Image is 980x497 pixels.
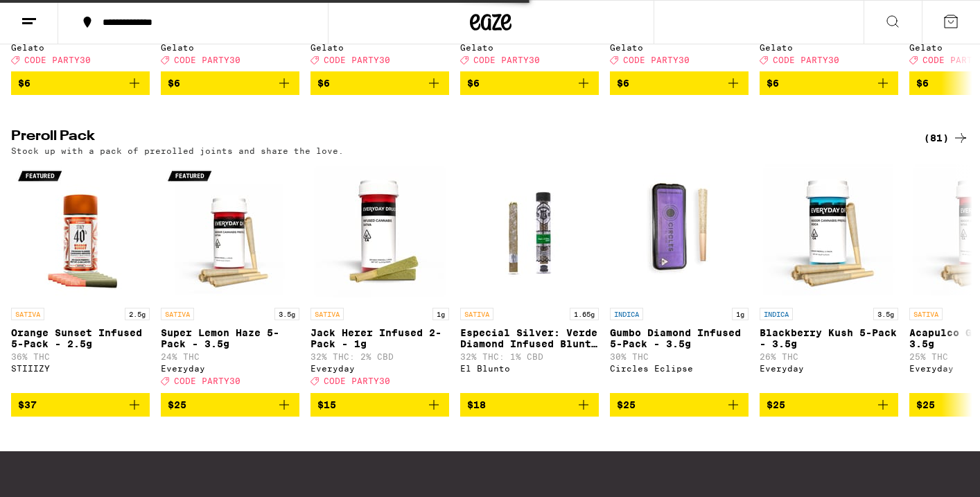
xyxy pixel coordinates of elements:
[317,78,330,89] span: $6
[11,162,150,301] img: STIIIZY - Orange Sunset Infused 5-Pack - 2.5g
[760,352,898,361] p: 26% THC
[161,43,299,52] div: Gelato
[760,43,898,52] div: Gelato
[161,71,299,95] button: Add to bag
[924,130,969,146] a: (81)
[767,399,785,410] span: $25
[570,308,599,320] p: 1.65g
[11,327,150,349] p: Orange Sunset Infused 5-Pack - 2.5g
[873,308,898,320] p: 3.5g
[760,327,898,349] p: Blackberry Kush 5-Pack - 3.5g
[310,364,449,373] div: Everyday
[460,393,599,417] button: Add to bag
[161,364,299,373] div: Everyday
[24,55,91,64] span: CODE PARTY30
[473,55,540,64] span: CODE PARTY30
[168,399,186,410] span: $25
[732,308,749,320] p: 1g
[324,377,390,386] span: CODE PARTY30
[617,399,636,410] span: $25
[760,162,898,392] a: Open page for Blackberry Kush 5-Pack - 3.5g from Everyday
[18,399,37,410] span: $37
[274,308,299,320] p: 3.5g
[610,364,749,373] div: Circles Eclipse
[460,71,599,95] button: Add to bag
[310,162,449,301] img: Everyday - Jack Herer Infused 2-Pack - 1g
[174,377,240,386] span: CODE PARTY30
[432,308,449,320] p: 1g
[767,78,779,89] span: $6
[760,71,898,95] button: Add to bag
[460,162,599,392] a: Open page for Especial Silver: Verde Diamond Infused Blunt - 1.65g from El Blunto
[310,393,449,417] button: Add to bag
[11,43,150,52] div: Gelato
[125,308,150,320] p: 2.5g
[760,308,793,320] p: INDICA
[916,399,935,410] span: $25
[610,162,749,392] a: Open page for Gumbo Diamond Infused 5-Pack - 3.5g from Circles Eclipse
[460,43,599,52] div: Gelato
[610,308,643,320] p: INDICA
[460,327,599,349] p: Especial Silver: Verde Diamond Infused Blunt - 1.65g
[773,55,839,64] span: CODE PARTY30
[11,364,150,373] div: STIIIZY
[460,162,599,301] img: El Blunto - Especial Silver: Verde Diamond Infused Blunt - 1.65g
[168,78,180,89] span: $6
[317,399,336,410] span: $15
[161,162,299,392] a: Open page for Super Lemon Haze 5-Pack - 3.5g from Everyday
[11,130,901,146] h2: Preroll Pack
[310,162,449,392] a: Open page for Jack Herer Infused 2-Pack - 1g from Everyday
[610,71,749,95] button: Add to bag
[18,78,30,89] span: $6
[460,308,493,320] p: SATIVA
[909,308,943,320] p: SATIVA
[324,55,390,64] span: CODE PARTY30
[610,352,749,361] p: 30% THC
[11,71,150,95] button: Add to bag
[467,78,480,89] span: $6
[460,364,599,373] div: El Blunto
[916,78,929,89] span: $6
[760,162,898,301] img: Everyday - Blackberry Kush 5-Pack - 3.5g
[161,327,299,349] p: Super Lemon Haze 5-Pack - 3.5g
[161,308,194,320] p: SATIVA
[760,364,898,373] div: Everyday
[617,78,629,89] span: $6
[310,327,449,349] p: Jack Herer Infused 2-Pack - 1g
[610,327,749,349] p: Gumbo Diamond Infused 5-Pack - 3.5g
[610,162,749,301] img: Circles Eclipse - Gumbo Diamond Infused 5-Pack - 3.5g
[11,352,150,361] p: 36% THC
[460,352,599,361] p: 32% THC: 1% CBD
[8,10,100,21] span: Hi. Need any help?
[11,162,150,392] a: Open page for Orange Sunset Infused 5-Pack - 2.5g from STIIIZY
[310,71,449,95] button: Add to bag
[310,308,344,320] p: SATIVA
[161,352,299,361] p: 24% THC
[610,393,749,417] button: Add to bag
[467,399,486,410] span: $18
[174,55,240,64] span: CODE PARTY30
[11,308,44,320] p: SATIVA
[161,393,299,417] button: Add to bag
[161,162,299,301] img: Everyday - Super Lemon Haze 5-Pack - 3.5g
[310,352,449,361] p: 32% THC: 2% CBD
[11,393,150,417] button: Add to bag
[310,43,449,52] div: Gelato
[610,43,749,52] div: Gelato
[623,55,690,64] span: CODE PARTY30
[760,393,898,417] button: Add to bag
[11,146,344,155] p: Stock up with a pack of prerolled joints and share the love.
